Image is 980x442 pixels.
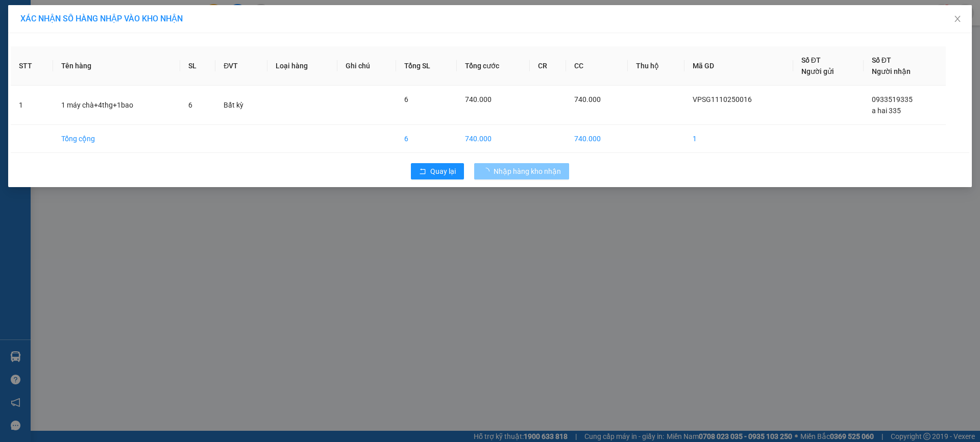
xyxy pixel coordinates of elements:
[457,46,529,86] th: Tổng cước
[215,86,267,125] td: Bất kỳ
[180,46,215,86] th: SL
[684,46,793,86] th: Mã GD
[566,46,628,86] th: CC
[872,107,901,115] span: a hai 335
[11,46,53,86] th: STT
[404,95,408,103] span: 6
[574,95,601,103] span: 740.000
[337,46,396,86] th: Ghi chú
[457,125,529,153] td: 740.000
[482,168,494,175] span: loading
[872,56,891,64] span: Số ĐT
[396,125,457,153] td: 6
[20,14,183,23] span: XÁC NHẬN SỐ HÀNG NHẬP VÀO KHO NHẬN
[411,163,464,179] button: rollbackQuay lại
[188,101,192,109] span: 6
[953,15,962,23] span: close
[396,46,457,86] th: Tổng SL
[419,168,426,176] span: rollback
[801,67,834,75] span: Người gửi
[53,125,180,153] td: Tổng cộng
[215,46,267,86] th: ĐVT
[684,125,793,153] td: 1
[943,5,972,34] button: Close
[465,95,492,103] span: 740.000
[693,95,752,103] span: VPSG1110250016
[530,46,567,86] th: CR
[801,56,821,64] span: Số ĐT
[628,46,684,86] th: Thu hộ
[872,67,911,75] span: Người nhận
[566,125,628,153] td: 740.000
[267,46,337,86] th: Loại hàng
[430,166,456,177] span: Quay lại
[872,95,913,103] span: 0933519335
[474,163,569,179] button: Nhập hàng kho nhận
[53,46,180,86] th: Tên hàng
[494,166,561,177] span: Nhập hàng kho nhận
[11,86,53,125] td: 1
[53,86,180,125] td: 1 máy chà+4thg+1bao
